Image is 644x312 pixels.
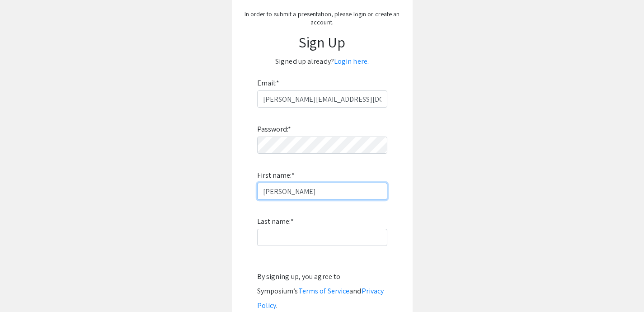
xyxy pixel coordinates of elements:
[241,54,404,69] p: Signed up already?
[334,57,369,66] a: Login here.
[298,286,350,296] a: Terms of Service
[241,10,404,26] p: In order to submit a presentation, please login or create an account.
[241,33,404,51] h1: Sign Up
[257,76,280,90] label: Email:
[257,168,295,183] label: First name:
[257,214,294,229] label: Last name:
[7,271,38,305] iframe: Chat
[257,122,291,137] label: Password:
